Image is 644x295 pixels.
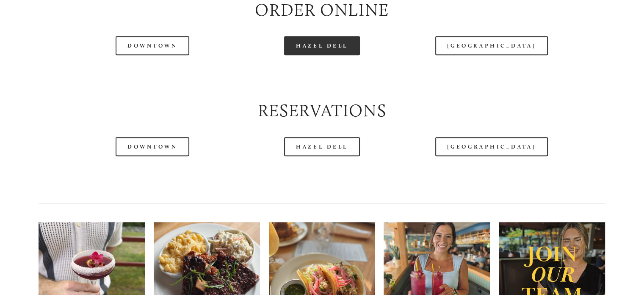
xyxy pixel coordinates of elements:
a: Downtown [116,137,189,156]
a: [GEOGRAPHIC_DATA] [435,137,548,156]
a: Hazel Dell [284,137,360,156]
h2: Reservations [39,98,605,123]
